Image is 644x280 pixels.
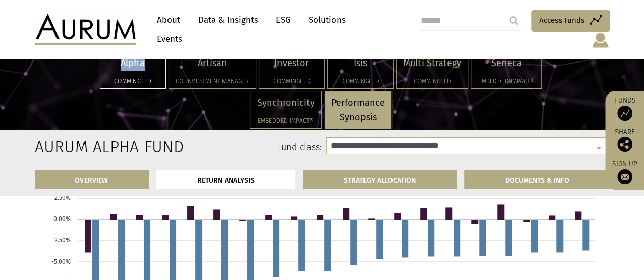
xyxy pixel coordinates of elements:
a: STRATEGY ALLOCATION [303,170,457,189]
a: Solutions [303,11,351,29]
img: Share this post [617,137,632,152]
h5: Embedded Impact® [478,78,535,84]
a: ESG [271,11,296,29]
input: Submit [503,11,524,31]
p: Multi Strategy [403,56,461,71]
p: Investor [266,56,318,71]
h5: Commingled [403,78,461,84]
a: About [152,11,185,29]
a: Sign up [610,160,639,184]
a: Data & Insights [193,11,263,29]
img: Aurum [35,14,136,45]
p: Seneca [478,56,535,71]
h5: Embedded Impact® [257,118,315,124]
img: Sign up to our newsletter [617,169,632,184]
p: Isis [334,56,386,71]
text: 2.50% [54,194,71,201]
p: Synchronicity [257,96,315,110]
a: OVERVIEW [35,170,149,189]
div: Share [610,129,639,152]
img: account-icon.svg [591,32,610,49]
a: Access Funds [531,10,610,32]
h5: Commingled [266,78,318,84]
a: DOCUMENTS & INFO [464,170,610,189]
h2: Aurum Alpha Fund [35,137,118,157]
h5: Commingled [107,78,159,84]
text: -5.00% [51,258,71,265]
img: Access Funds [617,106,632,121]
p: Alpha [107,56,159,71]
text: -2.50% [52,237,71,244]
h5: Co-investment Manager [176,78,249,84]
label: Fund class: [133,141,322,154]
span: Access Funds [539,14,584,26]
text: 0.00% [53,215,71,223]
h5: Commingled [334,78,386,84]
p: Performance Synopsis [331,96,385,125]
a: Events [152,29,182,48]
a: Funds [610,96,639,121]
p: Artisan [176,56,249,71]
